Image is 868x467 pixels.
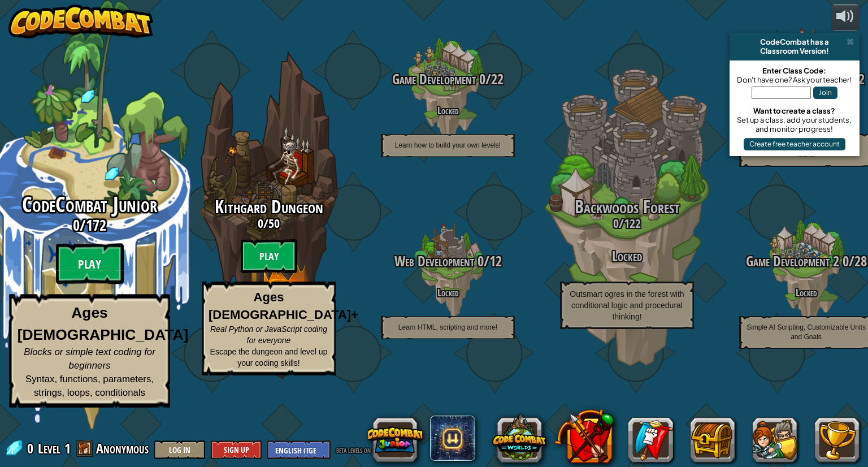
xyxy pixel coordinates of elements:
[624,215,641,232] span: 122
[747,323,866,341] span: Simple AI Scripting, Customizable Units and Goals
[854,252,867,271] span: 28
[56,244,124,284] btn: Play
[22,190,157,219] span: CodeCombat Junior
[813,87,837,99] button: Join
[395,141,501,149] span: Learn how to build your own levels!
[73,215,80,235] span: 0
[394,252,474,271] span: Web Development
[575,194,680,219] span: Backwoods Forest
[735,75,854,84] div: Don't have one? Ask your teacher!
[474,252,484,271] span: 0
[491,70,504,89] span: 22
[476,70,485,89] span: 0
[179,217,358,230] h3: /
[537,217,717,230] h3: /
[735,115,854,133] div: Set up a class, add your students, and monitor progress!
[744,138,845,150] button: Create free teacher account
[392,70,476,89] span: Game Development
[358,72,537,87] h3: /
[64,439,71,457] span: 1
[537,249,717,264] h3: Locked
[96,439,149,457] span: Anonymous
[268,215,280,232] span: 50
[489,252,502,271] span: 12
[38,439,60,458] span: Level
[25,374,154,398] span: Syntax, functions, parameters, strings, loops, conditionals
[241,239,297,273] btn: Play
[734,37,855,46] div: CodeCombat has a
[831,5,860,31] button: Adjust volume
[358,254,537,269] h3: /
[211,440,262,459] button: Sign Up
[735,66,854,75] div: Enter Class Code:
[398,323,497,331] span: Learn HTML, scripting and more!
[215,194,323,219] span: Kithgard Dungeon
[210,347,328,367] span: Escape the dungeon and level up your coding skills!
[18,305,189,343] strong: Ages [DEMOGRAPHIC_DATA]
[258,215,263,232] span: 0
[27,439,37,457] span: 0
[210,325,327,345] span: Real Python or JavaScript coding for everyone
[734,46,855,55] div: Classroom Version!
[336,444,371,455] span: beta levels on
[154,440,205,459] button: Log In
[86,215,106,235] span: 172
[24,347,155,371] span: Blocks or simple text coding for beginners
[735,106,854,115] div: Want to create a class?
[746,252,839,271] span: Game Development 2
[613,215,619,232] span: 0
[8,5,153,38] img: CodeCombat - Learn how to code by playing a game
[209,290,358,322] strong: Ages [DEMOGRAPHIC_DATA]+
[179,36,358,394] div: Complete previous world to unlock
[358,105,537,116] h4: Locked
[358,287,537,298] h4: Locked
[570,289,684,321] span: Outsmart ogres in the forest with conditional logic and procedural thinking!
[839,252,849,271] span: 0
